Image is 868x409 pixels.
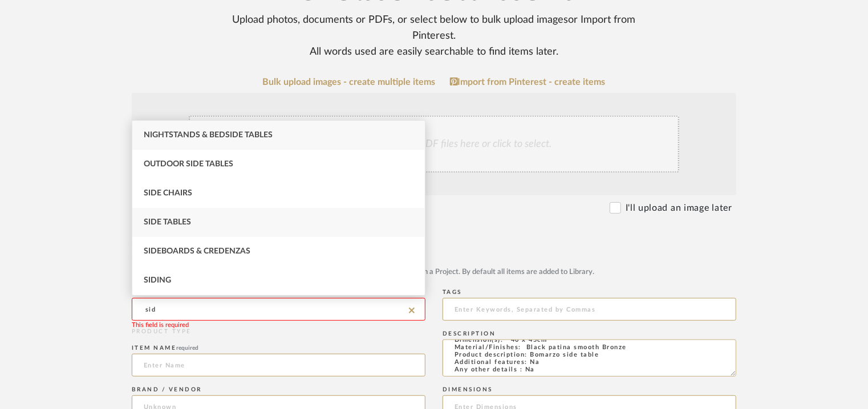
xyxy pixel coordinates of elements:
[132,328,425,336] div: PRODUCT TYPE
[443,330,736,337] div: Description
[144,218,191,226] span: Side Tables
[132,250,736,264] mat-radio-group: Select item type
[132,298,425,321] input: Type a category to search and select
[132,345,425,351] div: Item name
[144,131,273,139] span: Nightstands‎‎‏‏‎ & Bedside Tables
[132,354,425,377] input: Enter Name
[443,386,736,393] div: Dimensions
[144,276,171,284] span: Siding
[177,345,199,351] span: required
[144,189,192,197] span: Side Chairs
[443,298,736,321] input: Enter Keywords, Separated by Commas
[263,77,436,87] a: Bulk upload images - create multiple items
[626,201,732,215] label: I'll upload an image later
[450,77,606,87] a: Import from Pinterest - create items
[132,386,425,393] div: Brand / Vendor
[132,240,736,247] div: Item Type
[443,289,736,296] div: Tags
[211,12,657,60] div: Upload photos, documents or PDFs, or select below to bulk upload images or Import from Pinterest ...
[132,321,189,330] div: This field is required
[132,267,736,278] div: Upload JPG/PNG images or PDF drawings to create an item with maximum functionality in a Project. ...
[144,247,250,255] span: Sideboards & Credenzas
[144,160,233,168] span: Outdoor Side Tables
